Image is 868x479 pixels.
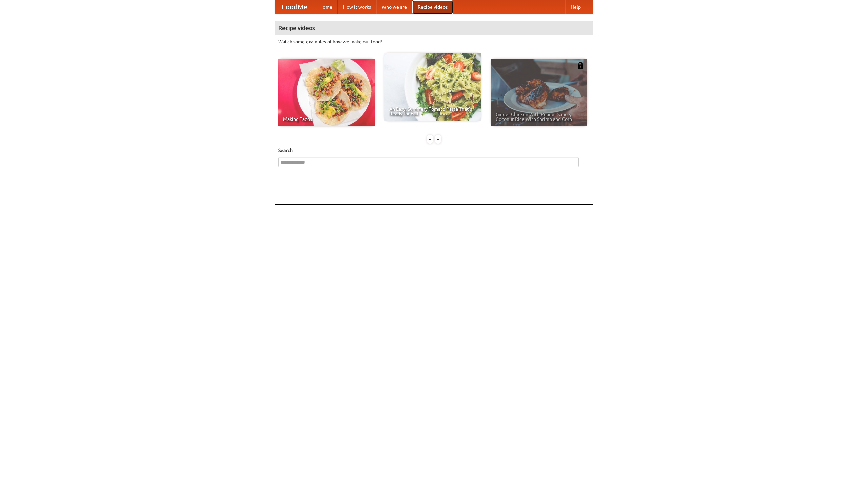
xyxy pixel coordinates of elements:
a: Home [314,0,338,14]
a: How it works [338,0,376,14]
a: Who we are [376,0,412,14]
a: Making Tacos [278,59,375,126]
a: Help [565,0,586,14]
a: An Easy, Summery Tomato Pasta That's Ready for Fall [384,53,481,121]
div: » [435,135,441,144]
h4: Recipe videos [275,21,593,35]
a: FoodMe [275,0,314,14]
a: Recipe videos [412,0,453,14]
img: 483408.png [577,62,584,69]
span: Making Tacos [283,117,370,122]
div: « [427,135,433,144]
span: An Easy, Summery Tomato Pasta That's Ready for Fall [389,107,476,116]
p: Watch some examples of how we make our food! [278,38,590,45]
h5: Search [278,147,590,154]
